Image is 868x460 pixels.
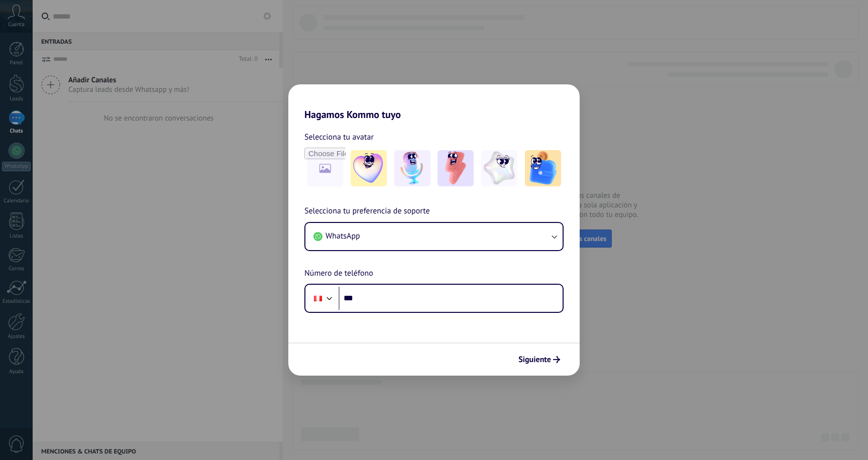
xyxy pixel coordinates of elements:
[305,223,563,250] button: WhatsApp
[518,356,551,363] span: Siguiente
[438,150,474,186] img: -3.jpeg
[288,84,580,121] h2: Hagamos Kommo tuyo
[351,150,387,186] img: -1.jpeg
[304,131,374,144] span: Selecciona tu avatar
[481,150,517,186] img: -4.jpeg
[514,351,565,368] button: Siguiente
[525,150,561,186] img: -5.jpeg
[304,205,430,218] span: Selecciona tu preferencia de soporte
[325,231,360,241] span: WhatsApp
[308,288,328,309] div: Peru: + 51
[304,267,373,280] span: Número de teléfono
[394,150,430,186] img: -2.jpeg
